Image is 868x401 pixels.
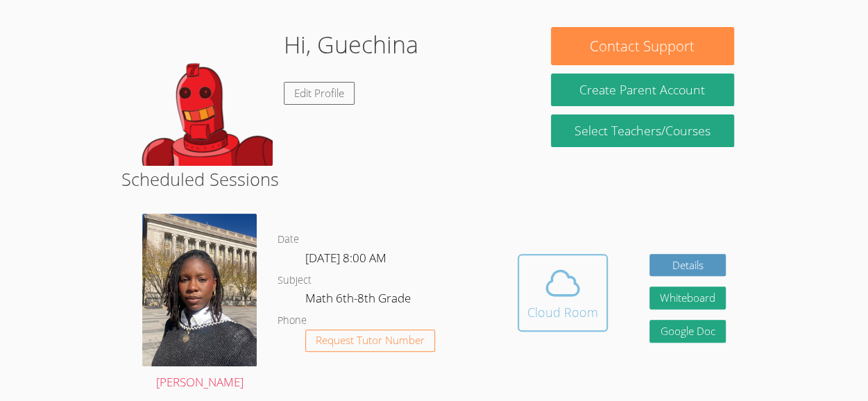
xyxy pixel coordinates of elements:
[649,287,726,309] button: Whiteboard
[278,272,312,289] dt: Subject
[551,27,734,65] button: Contact Support
[278,312,307,330] dt: Phone
[142,214,257,393] a: [PERSON_NAME]
[142,214,257,366] img: IMG_8183.jpeg
[649,254,726,277] a: Details
[518,254,608,332] button: Cloud Room
[551,74,734,106] button: Create Parent Account
[527,302,598,322] div: Cloud Room
[121,166,747,192] h2: Scheduled Sessions
[134,27,273,166] img: default.png
[305,330,435,352] button: Request Tutor Number
[278,231,299,248] dt: Date
[284,82,355,105] a: Edit Profile
[305,250,386,266] span: [DATE] 8:00 AM
[316,335,425,345] span: Request Tutor Number
[284,27,418,62] h1: Hi, Guechina
[305,289,414,312] dd: Math 6th-8th Grade
[649,320,726,343] a: Google Doc
[551,114,734,147] a: Select Teachers/Courses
